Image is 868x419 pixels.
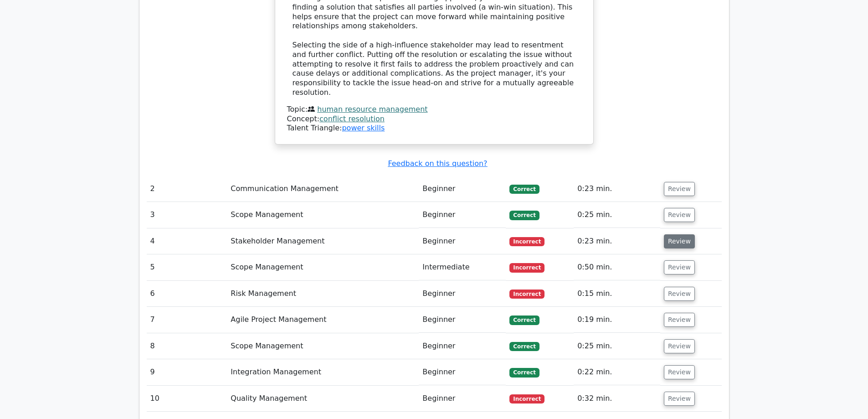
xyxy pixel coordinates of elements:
td: 0:22 min. [574,359,660,385]
td: Beginner [419,359,506,385]
button: Review [664,392,695,406]
span: Incorrect [509,263,544,272]
td: Stakeholder Management [227,228,419,254]
td: Quality Management [227,386,419,412]
a: human resource management [317,105,427,114]
div: Topic: [287,105,581,114]
td: 3 [147,202,227,228]
td: Beginner [419,307,506,333]
span: Correct [509,342,539,351]
span: Correct [509,316,539,325]
td: 6 [147,281,227,307]
td: Risk Management [227,281,419,307]
td: 2 [147,176,227,202]
span: Incorrect [509,290,544,299]
td: 7 [147,307,227,333]
td: Agile Project Management [227,307,419,333]
td: 0:23 min. [574,228,660,254]
td: Scope Management [227,333,419,359]
button: Review [664,260,695,274]
td: Beginner [419,281,506,307]
td: Scope Management [227,202,419,228]
a: conflict resolution [319,114,385,123]
td: 0:50 min. [574,254,660,280]
button: Review [664,208,695,222]
td: Beginner [419,333,506,359]
button: Review [664,287,695,301]
td: Beginner [419,228,506,254]
span: Incorrect [509,237,544,246]
td: 9 [147,359,227,385]
a: power skills [342,124,385,132]
div: Concept: [287,114,581,124]
td: 0:25 min. [574,333,660,359]
button: Review [664,182,695,196]
td: Beginner [419,176,506,202]
td: Integration Management [227,359,419,385]
td: 0:23 min. [574,176,660,202]
button: Review [664,313,695,327]
td: 4 [147,228,227,254]
span: Correct [509,185,539,194]
button: Review [664,339,695,353]
td: Communication Management [227,176,419,202]
button: Review [664,365,695,379]
td: 5 [147,254,227,280]
td: 0:25 min. [574,202,660,228]
td: Beginner [419,202,506,228]
a: Feedback on this question? [388,159,487,168]
span: Correct [509,211,539,220]
td: 0:32 min. [574,386,660,412]
td: 0:19 min. [574,307,660,333]
td: 0:15 min. [574,281,660,307]
td: Beginner [419,386,506,412]
td: Scope Management [227,254,419,280]
button: Review [664,234,695,248]
td: 10 [147,386,227,412]
span: Correct [509,368,539,377]
span: Incorrect [509,394,544,403]
td: 8 [147,333,227,359]
div: Talent Triangle: [287,105,581,133]
td: Intermediate [419,254,506,280]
